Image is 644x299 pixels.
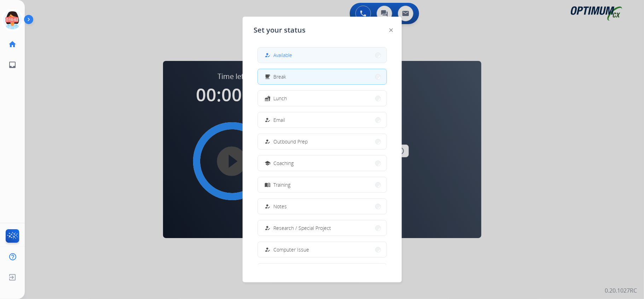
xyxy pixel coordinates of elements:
[265,139,271,145] mat-icon: how_to_reg
[274,51,292,59] span: Available
[274,181,291,188] span: Training
[258,134,387,149] button: Outbound Prep
[265,52,271,58] mat-icon: how_to_reg
[274,138,308,145] span: Outbound Prep
[274,116,285,124] span: Email
[265,225,271,231] mat-icon: how_to_reg
[265,95,271,101] mat-icon: fastfood
[274,95,287,102] span: Lunch
[258,156,387,171] button: Coaching
[265,203,271,209] mat-icon: how_to_reg
[274,246,309,253] span: Computer Issue
[605,286,637,295] p: 0.20.1027RC
[8,61,17,69] mat-icon: inbox
[258,69,387,84] button: Break
[274,203,287,210] span: Notes
[258,264,387,279] button: Internet Issue
[265,117,271,123] mat-icon: how_to_reg
[274,159,294,167] span: Coaching
[265,247,271,253] mat-icon: how_to_reg
[258,91,387,106] button: Lunch
[258,242,387,257] button: Computer Issue
[265,160,271,166] mat-icon: school
[8,40,17,49] mat-icon: home
[258,47,387,63] button: Available
[258,112,387,128] button: Email
[389,28,393,32] img: close-button
[258,177,387,192] button: Training
[254,25,306,35] span: Set your status
[258,199,387,214] button: Notes
[258,220,387,236] button: Research / Special Project
[265,182,271,188] mat-icon: menu_book
[274,224,331,232] span: Research / Special Project
[265,74,271,80] mat-icon: free_breakfast
[274,73,286,80] span: Break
